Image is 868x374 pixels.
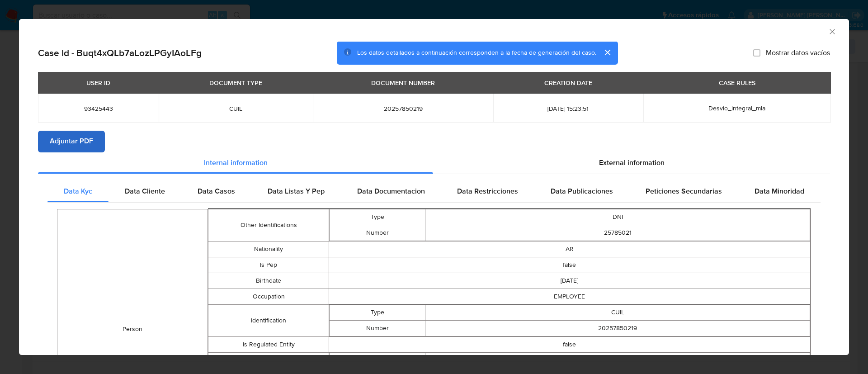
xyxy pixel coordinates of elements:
div: closure-recommendation-modal [19,19,849,355]
span: Data Cliente [125,186,165,197]
td: false [329,337,810,353]
span: Adjuntar PDF [50,132,93,151]
div: DOCUMENT TYPE [204,75,268,90]
td: CUIL [425,305,810,321]
td: Nationality [208,241,329,257]
td: EMPLOYEE [329,289,810,305]
span: Data Kyc [64,186,92,197]
span: Data Casos [198,186,235,197]
div: Detailed internal info [47,181,821,203]
div: DOCUMENT NUMBER [366,75,440,90]
td: AR [329,241,810,257]
span: Data Minoridad [755,186,804,197]
input: Mostrar datos vacíos [753,49,760,57]
td: [PERSON_NAME][EMAIL_ADDRESS][PERSON_NAME][DOMAIN_NAME] [425,353,810,369]
td: Occupation [208,289,329,305]
td: [DATE] [329,273,810,289]
button: cerrar [596,42,618,63]
td: Number [329,321,425,336]
span: Peticiones Secundarias [646,186,722,197]
span: Desvio_integral_mla [708,104,765,113]
span: 93425443 [49,104,148,113]
button: Adjuntar PDF [38,131,105,152]
span: Data Publicaciones [551,186,613,197]
div: CREATION DATE [539,75,598,90]
div: CASE RULES [713,75,761,90]
td: Birthdate [208,273,329,289]
td: false [329,257,810,273]
td: Type [329,209,425,225]
td: 25785021 [425,225,810,241]
td: Address [329,353,425,369]
span: [DATE] 15:23:51 [504,104,632,113]
span: Los datos detallados a continuación corresponden a la fecha de generación del caso. [357,48,596,57]
td: Email [208,353,329,369]
span: Data Listas Y Pep [268,186,325,197]
td: DNI [425,209,810,225]
div: USER ID [81,75,116,90]
td: 20257850219 [425,321,810,336]
td: Is Regulated Entity [208,337,329,353]
span: Data Restricciones [457,186,518,197]
span: Mostrar datos vacíos [766,48,830,57]
td: Identification [208,305,329,337]
span: Data Documentacion [357,186,425,197]
td: Type [329,305,425,321]
div: Detailed info [38,152,830,174]
span: CUIL [170,104,302,113]
td: Number [329,225,425,241]
button: Cerrar ventana [828,27,836,35]
span: 20257850219 [324,104,482,113]
td: Is Pep [208,257,329,273]
span: Internal information [204,158,268,168]
h2: Case Id - Buqt4xQLb7aLozLPGyIAoLFg [38,47,202,59]
td: Other Identifications [208,209,329,241]
span: External information [599,158,665,168]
